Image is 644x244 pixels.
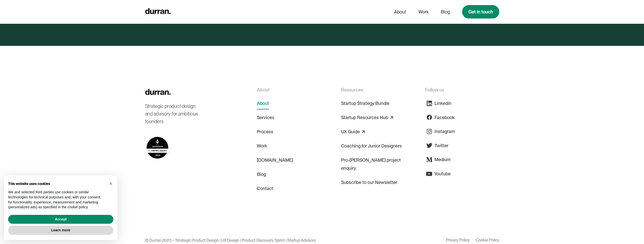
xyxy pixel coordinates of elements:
[257,86,269,93] div: About
[425,154,451,166] a: Medium
[257,140,267,152] a: Work
[434,100,451,107] div: Linkedin
[341,140,402,152] a: Coaching for Junior Designers
[434,114,454,121] div: Facebook
[425,97,451,109] a: Linkedin
[145,7,171,17] a: home
[434,170,451,177] div: Youtube
[434,142,448,149] div: Twitter
[446,237,470,243] a: Privacy Policy
[434,156,451,163] div: Medium
[341,114,388,122] a: Startup Resources Hub
[425,111,454,123] a: Facebook
[341,86,363,93] div: Resources
[257,154,293,166] a: [DOMAIN_NAME]
[8,190,105,210] p: We and selected third parties use cookies or similar technologies for technical purposes and, wit...
[434,128,455,135] div: Instagram
[8,182,105,186] h2: This website uses cookies
[441,7,450,17] a: Blog
[341,128,360,136] a: UX Guide
[145,102,203,125] div: Strategic product design and advisory for ambitious founders
[394,7,406,17] a: About
[8,226,113,235] button: Learn more
[418,7,429,17] a: Work
[257,182,273,195] a: Contact
[8,215,113,224] button: Accept
[341,97,389,109] a: Startup Strategy Bundle
[257,126,273,138] a: Process
[107,180,115,188] button: Close this notice
[257,168,266,180] a: Blog
[425,125,455,138] a: Instagram
[425,86,444,93] div: Follow us
[425,167,451,180] a: Youtube
[425,139,448,152] a: Twitter
[476,237,499,243] a: Cookie Policy
[341,154,415,174] a: Pro-[PERSON_NAME] project enquiry
[109,181,112,186] span: ×
[462,5,499,18] a: Get in touch
[257,111,274,124] a: Services
[341,176,397,189] a: Subscribe to our Newsletter
[145,135,170,160] img: Durran on DesignRush
[257,97,269,109] a: About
